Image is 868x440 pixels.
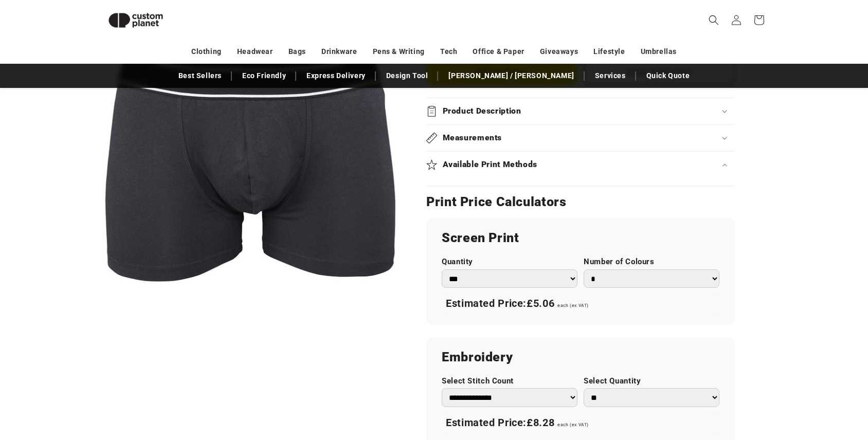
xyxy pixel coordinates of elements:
span: £8.28 [527,416,554,429]
h2: Available Print Methods [443,159,538,170]
a: Umbrellas [641,43,677,61]
label: Quantity [442,257,577,267]
a: Express Delivery [301,67,371,85]
a: Pens & Writing [373,43,425,61]
a: Giveaways [540,43,578,61]
a: Services [590,67,631,85]
a: [PERSON_NAME] / [PERSON_NAME] [443,67,579,85]
img: Custom Planet [100,4,172,36]
a: Eco Friendly [237,67,291,85]
media-gallery: Gallery Viewer [100,15,401,316]
label: Select Stitch Count [442,376,577,386]
a: Design Tool [381,67,433,85]
a: Bags [288,43,306,61]
iframe: Chat Widget [692,329,868,440]
h2: Product Description [443,106,521,117]
a: Drinkware [321,43,357,61]
a: Quick Quote [641,67,695,85]
div: Estimated Price: [442,412,719,434]
a: Best Sellers [173,67,227,85]
a: Headwear [237,43,273,61]
span: each (ex VAT) [557,303,589,308]
h2: Embroidery [442,349,719,365]
summary: Search [702,9,725,31]
summary: Available Print Methods [426,152,735,178]
a: Clothing [191,43,222,61]
label: Select Quantity [584,376,719,386]
label: Number of Colours [584,257,719,267]
h2: Screen Print [442,230,719,246]
a: Tech [440,43,457,61]
h2: Print Price Calculators [426,194,735,210]
span: £5.06 [527,297,554,309]
a: Office & Paper [473,43,524,61]
summary: Measurements [426,125,735,151]
h2: Measurements [443,133,502,143]
a: Lifestyle [593,43,625,61]
span: each (ex VAT) [557,422,589,427]
div: Estimated Price: [442,293,719,315]
summary: Product Description [426,98,735,124]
